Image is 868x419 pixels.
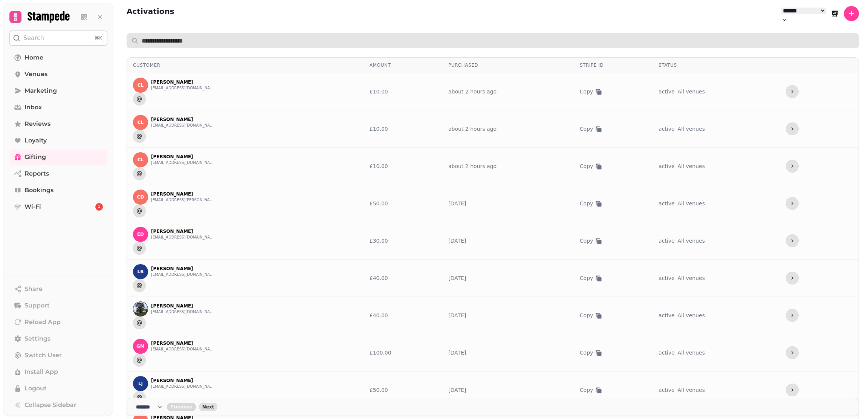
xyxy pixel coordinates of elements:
button: more [786,197,799,210]
div: £10.00 [370,125,436,133]
span: Marketing [24,86,57,95]
p: [PERSON_NAME] [151,266,215,272]
a: [DATE] [448,350,466,356]
span: active [659,163,675,169]
button: Send to [133,167,146,180]
a: Gifting [9,150,107,165]
span: Reviews [24,119,50,128]
span: active [659,238,675,244]
div: £100.00 [370,349,436,356]
span: All venues [678,237,705,245]
button: Install App [9,364,107,379]
a: Reviews [9,116,107,132]
button: Send to [133,391,146,404]
a: Marketing [9,83,107,98]
p: [PERSON_NAME] [151,191,215,197]
button: more [786,85,799,98]
span: Collapse Sidebar [24,401,76,410]
span: Next [202,405,214,409]
button: more [786,346,799,359]
button: Copy [580,237,602,245]
div: £10.00 [370,88,436,95]
div: Customer [133,62,358,68]
button: Send to [133,354,146,367]
button: [EMAIL_ADDRESS][DOMAIN_NAME] [151,346,215,352]
div: £40.00 [370,274,436,282]
button: back [167,403,196,411]
button: more [786,160,799,173]
a: Reports [9,166,107,181]
button: [EMAIL_ADDRESS][DOMAIN_NAME] [151,160,215,166]
button: [EMAIL_ADDRESS][PERSON_NAME][DOMAIN_NAME] [151,197,215,203]
p: [PERSON_NAME] [151,154,215,160]
div: £50.00 [370,386,436,394]
span: Share [24,284,43,294]
span: Gifting [24,153,46,162]
span: 1 [98,204,100,209]
span: Install App [24,367,58,376]
a: about 2 hours ago [448,163,497,169]
span: Reload App [24,318,61,327]
span: active [659,200,675,206]
div: Status [659,62,774,68]
span: GM [136,344,145,349]
button: Logout [9,381,107,396]
button: Collapse Sidebar [9,398,107,413]
button: Copy [580,274,602,282]
a: [DATE] [448,387,466,393]
div: ⌘K [93,34,104,42]
span: CD [137,194,144,200]
span: Support [24,301,50,310]
button: more [786,272,799,284]
div: Purchased [448,62,568,68]
button: more [786,122,799,135]
span: Reports [24,169,49,178]
button: [EMAIL_ADDRESS][DOMAIN_NAME] [151,309,215,315]
p: Search [23,34,44,43]
button: Send to [133,242,146,255]
button: Share [9,281,107,297]
button: [EMAIL_ADDRESS][DOMAIN_NAME] [151,272,215,278]
span: All venues [678,125,705,133]
span: CL [138,120,144,125]
div: £10.00 [370,162,436,170]
button: Support [9,298,107,313]
button: more [786,309,799,322]
span: Previous [170,405,193,409]
span: CL [138,157,144,162]
img: L P [133,302,148,316]
span: All venues [678,274,705,282]
a: [DATE] [448,238,466,244]
span: All venues [678,349,705,356]
button: [EMAIL_ADDRESS][DOMAIN_NAME] [151,234,215,240]
span: Venues [24,70,47,79]
p: [PERSON_NAME] [151,378,215,384]
button: Copy [580,200,602,208]
div: Amount [370,62,436,68]
span: active [659,312,675,318]
a: Bookings [9,183,107,198]
button: more [786,234,799,247]
span: active [659,275,675,281]
button: Copy [580,386,602,394]
button: Send to [133,205,146,217]
a: [DATE] [448,312,466,318]
span: Loyalty [24,136,47,145]
div: Stripe ID [580,62,646,68]
a: about 2 hours ago [448,126,497,132]
span: All venues [678,312,705,319]
span: LJ [138,381,143,386]
p: [PERSON_NAME] [151,116,215,122]
a: Settings [9,331,107,346]
span: Bookings [24,186,53,195]
a: Venues [9,67,107,82]
button: Copy [580,88,602,96]
a: Home [9,50,107,65]
button: next [199,403,218,411]
span: LB [138,269,144,274]
button: Send to [133,93,146,106]
div: £40.00 [370,312,436,319]
p: [PERSON_NAME] [151,340,215,346]
div: £30.00 [370,237,436,245]
span: active [659,387,675,393]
